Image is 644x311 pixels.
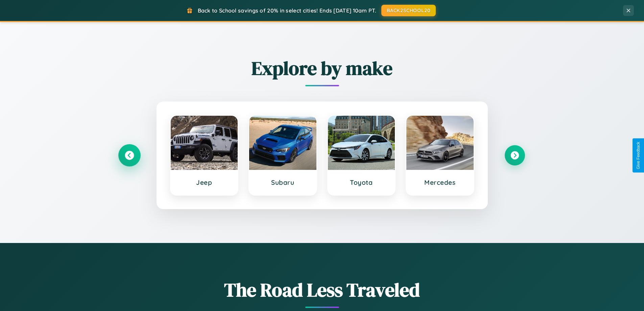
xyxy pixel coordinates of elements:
[119,55,525,81] h2: Explore by make
[177,178,231,186] h3: Jeep
[381,5,436,16] button: BACK2SCHOOL20
[636,142,641,169] div: Give Feedback
[413,178,467,186] h3: Mercedes
[198,7,376,14] span: Back to School savings of 20% in select cities! Ends [DATE] 10am PT.
[256,178,310,186] h3: Subaru
[119,277,525,303] h1: The Road Less Traveled
[335,178,388,186] h3: Toyota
